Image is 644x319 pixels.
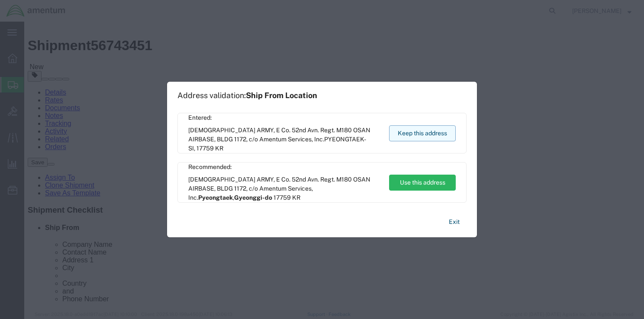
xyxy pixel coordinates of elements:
span: KR [215,145,223,152]
span: Pyeongtaek [198,194,233,201]
span: Ship From Location [246,91,317,100]
span: Entered: [188,113,381,122]
span: 17759 [274,194,291,201]
span: KR [292,194,300,201]
h1: Address validation: [177,91,317,100]
button: Exit [442,214,467,230]
button: Use this address [389,175,456,191]
span: [DEMOGRAPHIC_DATA] ARMY, E Co. 52nd Avn. Regt. M180 OSAN AIRBASE, BLDG 1172, c/o Amentum Services... [188,126,381,153]
span: 17759 [196,145,214,152]
span: Recommended: [188,163,381,172]
span: [DEMOGRAPHIC_DATA] ARMY, E Co. 52nd Avn. Regt. M180 OSAN AIRBASE, BLDG 1172, c/o Amentum Services... [188,175,381,202]
button: Keep this address [389,125,456,141]
span: Gyeonggi-do [234,194,272,201]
